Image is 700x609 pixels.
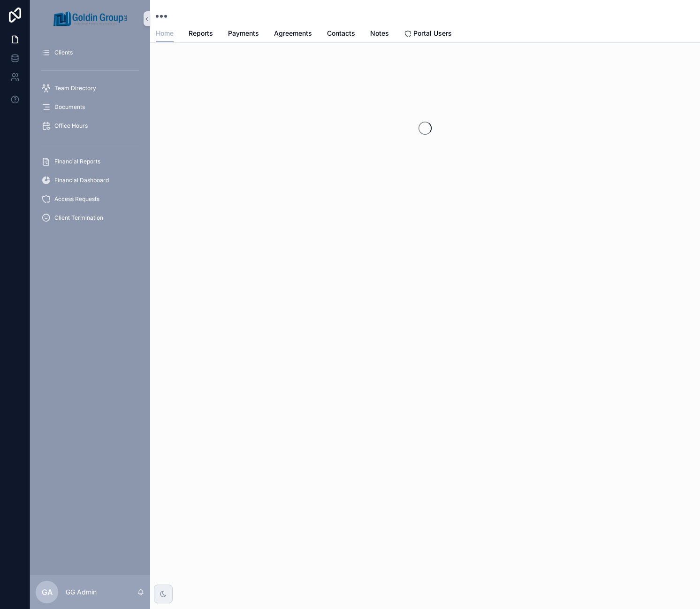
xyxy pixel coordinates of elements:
div: scrollable content [30,38,150,239]
span: Clients [54,49,73,56]
a: Home [156,25,174,43]
a: Documents [36,99,145,116]
span: Portal Users [413,29,452,38]
span: GA [42,586,53,598]
span: Financial Reports [54,158,100,165]
p: GG Admin [66,587,97,597]
a: Payments [228,25,259,44]
span: Agreements [274,29,312,38]
a: Notes [370,25,389,44]
span: Notes [370,29,389,38]
span: Office Hours [54,122,88,130]
a: Contacts [327,25,355,44]
a: Client Termination [36,209,145,226]
a: Team Directory [36,80,145,97]
span: Access Requests [54,195,99,203]
span: Payments [228,29,259,38]
a: Financial Reports [36,153,145,170]
span: Team Directory [54,85,96,92]
span: Reports [189,29,213,38]
span: Home [156,29,174,38]
a: Portal Users [404,25,452,44]
a: Clients [36,44,145,61]
a: Reports [189,25,213,44]
a: Access Requests [36,191,145,208]
img: App logo [53,11,127,26]
span: Contacts [327,29,355,38]
span: Financial Dashboard [54,177,109,184]
a: Agreements [274,25,312,44]
span: Documents [54,103,85,111]
a: Financial Dashboard [36,172,145,189]
a: Office Hours [36,117,145,134]
span: Client Termination [54,214,103,222]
